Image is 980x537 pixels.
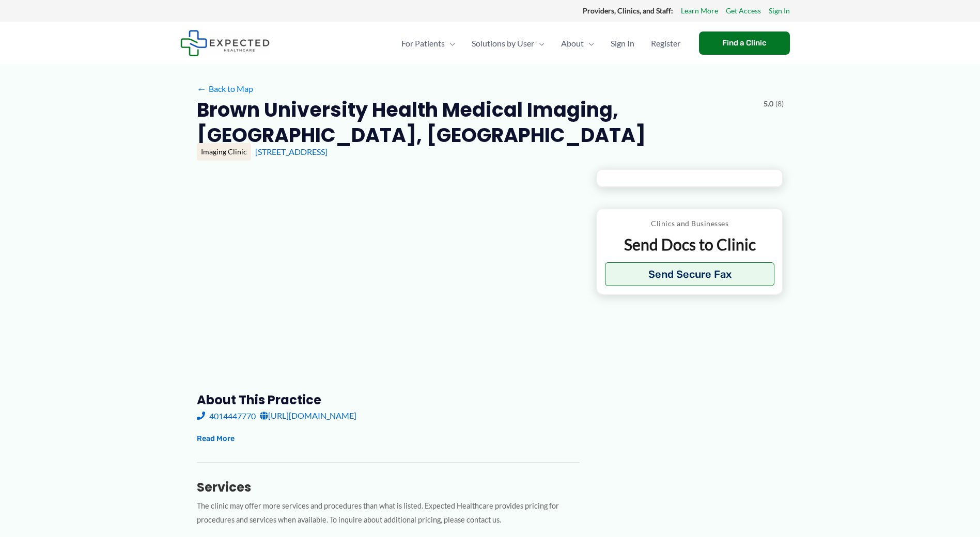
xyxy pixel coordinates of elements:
[561,25,584,61] span: About
[681,4,718,18] a: Learn More
[651,25,680,61] span: Register
[583,6,673,15] strong: Providers, Clinics, and Staff:
[605,234,775,255] p: Send Docs to Clinic
[472,25,534,61] span: Solutions by User
[197,433,235,445] button: Read More
[643,25,689,61] a: Register
[393,25,689,61] nav: Primary Site Navigation
[534,25,545,61] span: Menu Toggle
[197,143,251,161] div: Imaging Clinic
[197,97,755,148] h2: Brown University Health Medical Imaging, [GEOGRAPHIC_DATA], [GEOGRAPHIC_DATA]
[605,262,775,286] button: Send Secure Fax
[769,4,790,18] a: Sign In
[775,97,784,110] span: (8)
[611,25,634,61] span: Sign In
[393,25,463,61] a: For PatientsMenu Toggle
[726,4,761,18] a: Get Access
[197,499,580,527] p: The clinic may offer more services and procedures than what is listed. Expected Healthcare provid...
[197,392,580,408] h3: About this practice
[764,97,773,110] span: 5.0
[699,31,790,55] a: Find a Clinic
[584,25,594,61] span: Menu Toggle
[197,479,580,495] h3: Services
[197,81,253,97] a: ←Back to Map
[260,408,356,423] a: [URL][DOMAIN_NAME]
[197,84,207,93] span: ←
[445,25,455,61] span: Menu Toggle
[553,25,602,61] a: AboutMenu Toggle
[605,217,775,230] p: Clinics and Businesses
[401,25,445,61] span: For Patients
[463,25,553,61] a: Solutions by UserMenu Toggle
[197,408,256,423] a: 4014447770
[255,147,328,156] a: [STREET_ADDRESS]
[602,25,643,61] a: Sign In
[180,30,270,56] img: Expected Healthcare Logo - side, dark font, small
